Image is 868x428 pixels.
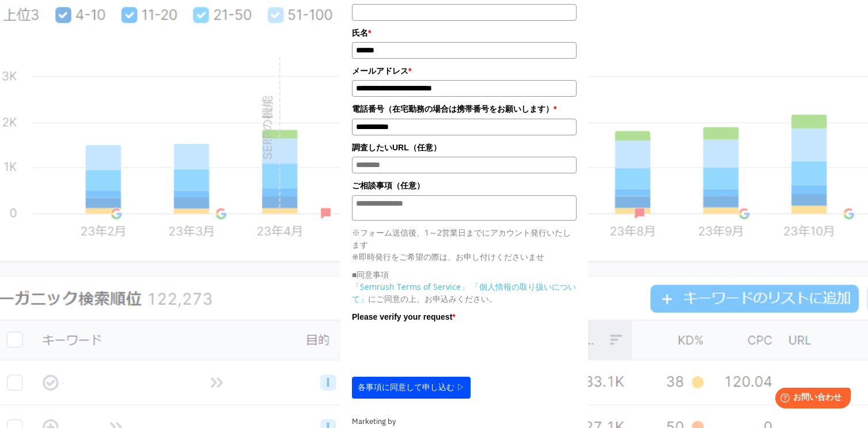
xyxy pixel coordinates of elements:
[352,281,576,304] a: 「個人情報の取り扱いについて」
[352,326,527,371] iframe: reCAPTCHA
[352,103,577,115] label: 電話番号（在宅勤務の場合は携帯番号をお願いします）
[352,26,577,39] label: 氏名
[352,281,469,292] a: 「Semrush Terms of Service」
[352,179,577,192] label: ご相談事項（任意）
[352,141,577,154] label: 調査したいURL（任意）
[352,377,471,399] button: 各事項に同意して申し込む ▷
[352,65,577,77] label: メールアドレス
[352,416,577,428] div: Marketing by
[352,268,577,281] p: ■同意事項
[765,383,855,415] iframe: Help widget launcher
[352,281,577,305] p: にご同意の上、お申込みください。
[352,226,577,263] p: ※フォーム送信後、1～2営業日までにアカウント発行いたします ※即時発行をご希望の際は、お申し付けくださいませ
[352,310,577,323] label: Please verify your request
